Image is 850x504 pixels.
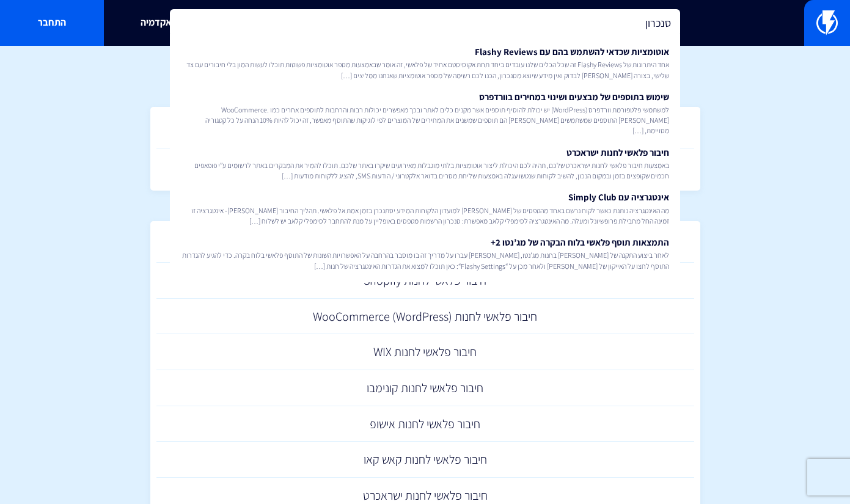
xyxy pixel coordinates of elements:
[176,40,674,86] a: אוטומציות שכדאי להשתמש בהם עם Flashy Reviewsאחד היתרונות של Flashy Reviews זה שכל הכלים שלנו עובד...
[181,250,669,271] span: לאחר ביצוע התקנה של [PERSON_NAME] בחנות מג’נטו, [PERSON_NAME] עברו על מדריך זה בו מוסבר בהרחבה על...
[181,160,669,181] span: באמצעות חיבור פלאשי לחנות ישראכרט שלכם, תהיה לכם היכולת ליצור אוטומציות בלתי מוגבלות מאירועים שיק...
[156,113,694,149] a: ברוכים הבאים
[156,334,694,370] a: חיבור פלאשי לחנות WIX
[181,59,669,80] span: אחד היתרונות של Flashy Reviews זה שכל הכלים שלנו עובדים ביחד תחת אקוסיסטם אחיד של פלאשי, זה אומר ...
[176,186,674,231] a: אינטגרציה עם Simply Clubמה האינטגרציה נותנת כאשר לקוח נרשם באחד מהטפסים של [PERSON_NAME] למועדון ...
[156,370,694,406] a: חיבור פלאשי לחנות קונימבו
[170,9,680,37] input: חיפוש מהיר...
[156,406,694,442] a: חיבור פלאשי לחנות אישופ
[156,227,694,263] a: חיבור פלאשי לאתר שלכם - בחרו בהתאם לפלטפורמת המסחר שלכם
[156,442,694,478] a: חיבור פלאשי לחנות קאש קאו
[176,141,674,186] a: חיבור פלאשי לחנות ישראכרטבאמצעות חיבור פלאשי לחנות ישראכרט שלכם, תהיה לכם היכולת ליצור אוטומציות ...
[156,263,694,299] a: חיבור פלאשי לחנות Shopify
[176,231,674,276] a: התמצאות תוסף פלאשי בלוח הבקרה של מג’נטו 2+לאחר ביצוע התקנה של [PERSON_NAME] בחנות מג’נטו, [PERSON...
[176,86,674,141] a: שימוש בתוספים של מבצעים ושינוי במחירים בוורדפרסלמשתמשי פלטפורמת וורדפרס (WordPress) יש יכולת להוס...
[156,299,694,335] a: חיבור פלאשי לחנות (WooCommerce (WordPress
[163,233,688,257] h2: חיבור פלאשי לאתר שלכם - בחרו בהתאם לפלטפורמת המסחר שלכם
[163,119,688,143] h2: ברוכים הבאים
[181,104,669,136] span: למשתמשי פלטפורמת וורדפרס (WordPress) יש יכולת להוסיף תוספים אשר מקנים כלים לאתר ובכך מאפשרים יכול...
[181,205,669,226] span: מה האינטגרציה נותנת כאשר לקוח נרשם באחד מהטפסים של [PERSON_NAME] למועדון הלקוחות המידע יסתנכרן בז...
[156,148,694,184] a: איך לפתוח חשבון בפלאשי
